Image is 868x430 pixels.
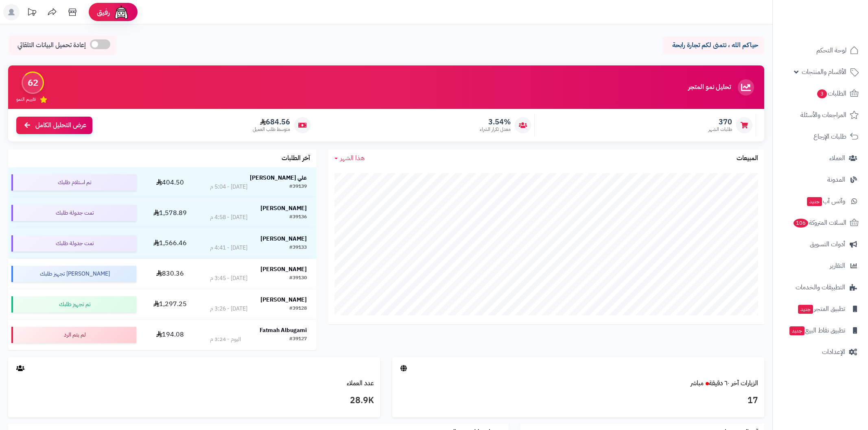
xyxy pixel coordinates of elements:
[778,278,863,297] a: التطبيقات والخدمات
[210,213,247,222] div: [DATE] - 4:58 م
[347,378,374,388] a: عدد العملاء
[398,394,758,408] h3: 17
[35,121,86,130] span: عرض التحليل الكامل
[796,282,845,293] span: التطبيقات والخدمات
[802,66,846,78] span: الأقسام والمنتجات
[140,259,201,289] td: 830.36
[810,239,845,250] span: أدوات التسويق
[22,4,42,22] a: تحديثات المنصة
[708,126,732,133] span: طلبات الشهر
[778,127,863,146] a: طلبات الإرجاع
[253,126,290,133] span: متوسط طلب العميل
[260,204,307,213] strong: [PERSON_NAME]
[250,174,307,182] strong: علي [PERSON_NAME]
[11,174,136,191] div: تم استلام طلبك
[778,191,863,211] a: وآتس آبجديد
[800,109,846,121] span: المراجعات والأسئلة
[691,378,758,388] a: الزيارات آخر ٦٠ دقيقةمباشر
[778,235,863,254] a: أدوات التسويق
[778,213,863,232] a: السلات المتروكة106
[830,260,845,271] span: التقارير
[210,244,247,252] div: [DATE] - 4:41 م
[16,96,36,103] span: تقييم النمو
[778,84,863,103] a: الطلبات3
[335,154,365,163] a: هذا الشهر
[789,325,845,336] span: تطبيق نقاط البيع
[289,274,307,282] div: #39130
[813,131,846,142] span: طلبات الإرجاع
[480,126,511,133] span: معدل تكرار الشراء
[140,289,201,319] td: 1,297.25
[210,305,247,313] div: [DATE] - 3:26 م
[793,217,846,228] span: السلات المتروكة
[289,244,307,252] div: #39133
[340,153,365,163] span: هذا الشهر
[794,219,808,228] span: 106
[829,152,845,164] span: العملاء
[778,299,863,319] a: تطبيق المتجرجديد
[817,89,827,98] span: 3
[260,326,307,334] strong: Fatmah Albugami
[806,195,845,207] span: وآتس آب
[14,394,374,408] h3: 28.9K
[11,266,136,282] div: [PERSON_NAME] تجهيز طلبك
[253,117,290,126] span: 684.56
[798,305,813,314] span: جديد
[140,167,201,198] td: 404.50
[11,296,136,313] div: تم تجهيز طلبك
[688,84,731,91] h3: تحليل نمو المتجر
[97,7,110,17] span: رفيق
[778,342,863,362] a: الإعدادات
[807,197,822,206] span: جديد
[289,183,307,191] div: #39139
[816,45,846,56] span: لوحة التحكم
[210,335,241,343] div: اليوم - 3:24 م
[11,327,136,343] div: لم يتم الرد
[140,320,201,350] td: 194.08
[17,41,86,50] span: إعادة تحميل البيانات التلقائي
[282,155,310,162] h3: آخر الطلبات
[260,235,307,243] strong: [PERSON_NAME]
[210,274,247,282] div: [DATE] - 3:45 م
[778,321,863,340] a: تطبيق نقاط البيعجديد
[11,235,136,252] div: تمت جدولة طلبك
[140,228,201,258] td: 1,566.46
[113,4,129,20] img: ai-face.png
[737,155,758,162] h3: المبيعات
[669,41,758,50] p: حياكم الله ، نتمنى لكم تجارة رابحة
[816,88,846,99] span: الطلبات
[778,148,863,168] a: العملاء
[778,41,863,60] a: لوحة التحكم
[797,303,845,315] span: تطبيق المتجر
[289,335,307,343] div: #39127
[11,205,136,221] div: تمت جدولة طلبك
[480,117,511,126] span: 3.54%
[789,326,805,335] span: جديد
[778,256,863,276] a: التقارير
[140,198,201,228] td: 1,578.89
[210,183,247,191] div: [DATE] - 5:04 م
[778,105,863,125] a: المراجعات والأسئلة
[260,295,307,304] strong: [PERSON_NAME]
[778,170,863,189] a: المدونة
[289,305,307,313] div: #39128
[708,117,732,126] span: 370
[827,174,845,185] span: المدونة
[289,213,307,222] div: #39136
[691,378,704,388] small: مباشر
[16,117,92,134] a: عرض التحليل الكامل
[822,346,845,358] span: الإعدادات
[260,265,307,274] strong: [PERSON_NAME]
